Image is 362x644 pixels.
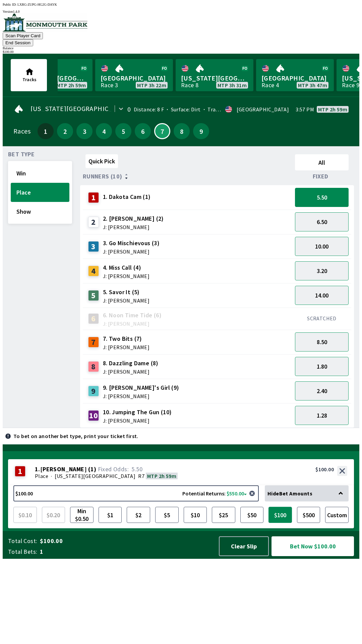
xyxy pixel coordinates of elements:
[96,123,112,139] button: 4
[225,542,263,550] span: Clear Slip
[174,123,190,139] button: 8
[154,123,170,139] button: 7
[11,202,69,221] button: Show
[295,406,349,425] button: 1.28
[100,508,120,521] span: $1
[137,83,166,88] span: MTP 3h 22m
[103,224,164,230] span: J: [PERSON_NAME]
[176,59,253,91] a: [US_STATE][GEOGRAPHIC_DATA]Race 8MTP 3h 31m
[40,537,213,545] span: $100.00
[317,218,327,226] span: 6.50
[16,208,64,215] span: Show
[103,344,149,350] span: J: [PERSON_NAME]
[8,152,35,157] span: Bet Type
[315,243,328,250] span: 10.00
[3,10,359,13] div: Version 1.4.0
[297,507,320,523] button: $500
[40,548,213,556] span: 1
[135,123,151,139] button: 6
[70,507,94,523] button: Min $0.50
[240,507,264,523] button: $50
[3,3,359,6] div: Public ID:
[35,466,40,473] span: 1 .
[88,410,99,421] div: 10
[103,263,149,272] span: 4. Miss Call (4)
[292,173,351,180] div: Fixed
[295,315,349,322] div: SCRATCHED
[175,129,188,133] span: 8
[295,332,349,352] button: 8.50
[101,83,118,88] div: Race 3
[296,107,314,112] span: 3:57 PM
[295,381,349,400] button: 2.40
[83,174,122,179] span: Runners (10)
[181,74,248,83] span: [US_STATE][GEOGRAPHIC_DATA]
[103,383,179,392] span: 9. [PERSON_NAME]'s Girl (9)
[103,214,164,223] span: 2. [PERSON_NAME] (2)
[3,46,359,50] div: Balance
[57,83,86,88] span: MTP 2h 59m
[35,473,48,479] span: Place
[298,159,346,166] span: All
[98,129,110,133] span: 4
[88,361,99,372] div: 8
[128,508,148,521] span: $2
[16,169,64,177] span: Win
[295,357,349,376] button: 1.80
[40,466,87,473] span: [PERSON_NAME]
[55,473,135,479] span: [US_STATE][GEOGRAPHIC_DATA]
[318,107,347,112] span: MTP 2h 59m
[295,154,349,170] button: All
[78,129,91,133] span: 3
[219,536,269,556] button: Clear Slip
[256,59,334,91] a: [GEOGRAPHIC_DATA]Race 4MTP 3h 47m
[193,123,209,139] button: 9
[138,473,144,479] span: R7
[103,418,172,423] span: J: [PERSON_NAME]
[99,507,122,523] button: $1
[147,473,176,479] span: MTP 2h 59m
[17,3,57,6] span: LXRG-ZUPG-HG2G-DAYK
[317,363,327,370] span: 1.80
[16,189,64,196] span: Place
[88,290,99,301] div: 5
[103,393,179,399] span: J: [PERSON_NAME]
[295,237,349,256] button: 10.00
[88,266,99,276] div: 4
[11,183,69,202] button: Place
[103,193,151,201] span: 1. Dakota Cam (1)
[195,129,207,133] span: 9
[22,76,37,83] span: Tracks
[39,129,52,133] span: 1
[103,273,149,279] span: J: [PERSON_NAME]
[295,261,349,280] button: 3.20
[136,129,149,133] span: 6
[131,465,142,473] span: 5.50
[88,192,99,203] div: 1
[31,106,131,111] span: [US_STATE][GEOGRAPHIC_DATA]
[88,217,99,227] div: 2
[184,507,207,523] button: $10
[103,369,159,374] span: J: [PERSON_NAME]
[218,83,247,88] span: MTP 3h 31m
[83,173,292,180] div: Runners (10)
[295,188,349,207] button: 5.50
[214,508,234,521] span: $25
[8,537,37,545] span: Total Cost:
[3,39,33,46] button: End Session
[88,466,96,473] span: ( 1 )
[95,59,173,91] a: [GEOGRAPHIC_DATA]Race 3MTP 3h 22m
[11,164,69,183] button: Win
[88,241,99,252] div: 3
[127,507,150,523] button: $2
[261,83,279,88] div: Race 4
[59,129,71,133] span: 2
[103,359,159,368] span: 8. Dazzling Dame (8)
[157,508,177,521] span: $5
[103,249,160,254] span: J: [PERSON_NAME]
[13,485,259,501] button: $100.00Potential Returns: $550.00
[127,107,131,112] div: 0
[298,83,327,88] span: MTP 3h 47m
[13,433,138,439] p: To bet on another bet type, print your ticket first.
[317,338,327,346] span: 8.50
